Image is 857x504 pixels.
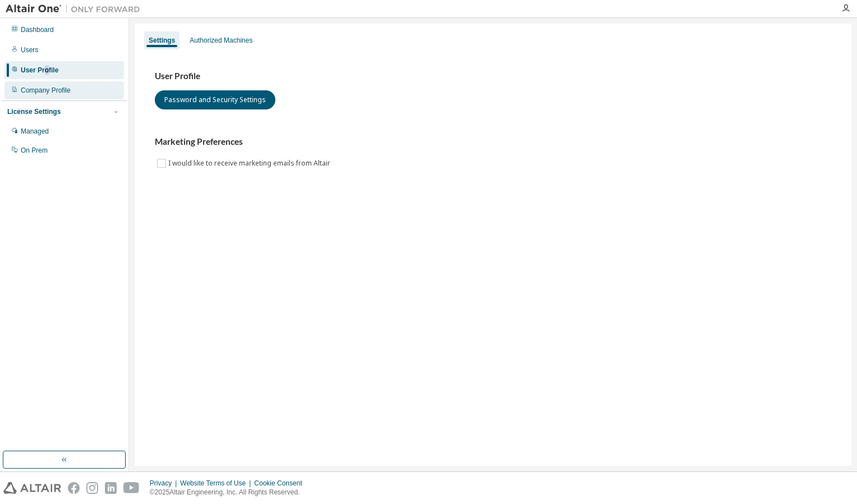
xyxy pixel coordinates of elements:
[6,3,146,15] img: Altair One
[105,482,117,494] img: linkedin.svg
[150,488,309,497] p: © 2025 Altair Engineering, Inc. All Rights Reserved.
[3,482,61,494] img: altair_logo.svg
[123,482,140,494] img: youtube.svg
[21,45,38,54] div: Users
[21,25,54,34] div: Dashboard
[168,157,333,170] label: I would like to receive marketing emails from Altair
[155,71,831,82] h3: User Profile
[180,479,254,488] div: Website Terms of Use
[7,107,61,116] div: License Settings
[68,482,80,494] img: facebook.svg
[150,479,180,488] div: Privacy
[254,479,308,488] div: Cookie Consent
[155,136,831,148] h3: Marketing Preferences
[86,482,98,494] img: instagram.svg
[21,127,49,136] div: Managed
[149,36,175,45] div: Settings
[21,66,58,75] div: User Profile
[155,90,275,109] button: Password and Security Settings
[21,86,71,95] div: Company Profile
[190,36,252,45] div: Authorized Machines
[21,146,48,155] div: On Prem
